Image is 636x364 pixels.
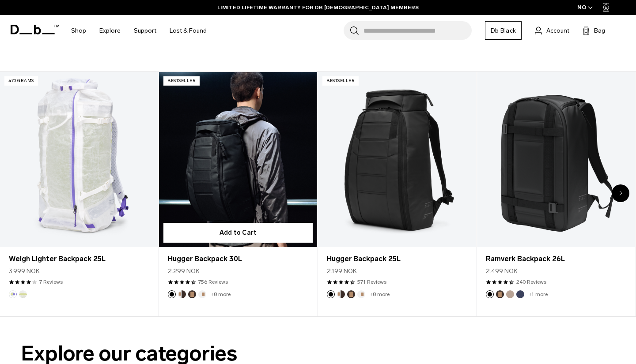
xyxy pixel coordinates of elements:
[486,254,626,264] a: Ramverk Backpack 26L
[163,76,200,86] p: Bestseller
[217,4,419,11] a: LIMITED LIFETIME WARRANTY FOR DB [DEMOGRAPHIC_DATA] MEMBERS
[594,26,605,35] span: Bag
[163,223,313,243] button: Add to Cart
[327,254,467,264] a: Hugger Backpack 25L
[485,21,522,40] a: Db Black
[9,266,40,276] span: 3.999 NOK
[178,290,186,298] button: Cappuccino
[506,290,514,298] button: Fogbow Beige
[486,266,518,276] span: 2.499 NOK
[318,72,476,248] a: Hugger Backpack 25L
[9,290,17,298] button: Aurora
[19,290,27,298] button: Diffusion
[322,76,359,86] p: Bestseller
[318,71,477,317] div: 3 / 20
[357,290,365,298] button: Oatmilk
[535,25,569,36] a: Account
[188,290,196,298] button: Espresso
[529,291,548,297] a: +1 more
[39,278,63,286] a: 7 reviews
[170,15,207,46] a: Lost & Found
[99,15,121,46] a: Explore
[64,15,213,46] nav: Main Navigation
[546,26,569,35] span: Account
[198,290,206,298] button: Oatmilk
[477,71,636,317] div: 4 / 20
[486,290,494,298] button: Black Out
[477,72,635,248] a: Ramverk Backpack 26L
[496,290,504,298] button: Espresso
[583,25,605,36] button: Bag
[516,290,524,298] button: Blue Hour
[168,290,176,298] button: Black Out
[612,184,629,202] div: Next slide
[159,72,317,248] a: Hugger Backpack 30L
[327,266,357,276] span: 2.199 NOK
[327,290,335,298] button: Black Out
[168,254,308,264] a: Hugger Backpack 30L
[370,291,390,297] a: +8 more
[357,278,386,286] a: 571 reviews
[134,15,156,46] a: Support
[516,278,546,286] a: 240 reviews
[168,266,200,276] span: 2.299 NOK
[71,15,86,46] a: Shop
[159,71,318,317] div: 2 / 20
[347,290,355,298] button: Espresso
[4,76,38,86] p: 470 grams
[337,290,345,298] button: Cappuccino
[198,278,228,286] a: 756 reviews
[211,291,231,297] a: +8 more
[9,254,149,264] a: Weigh Lighter Backpack 25L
